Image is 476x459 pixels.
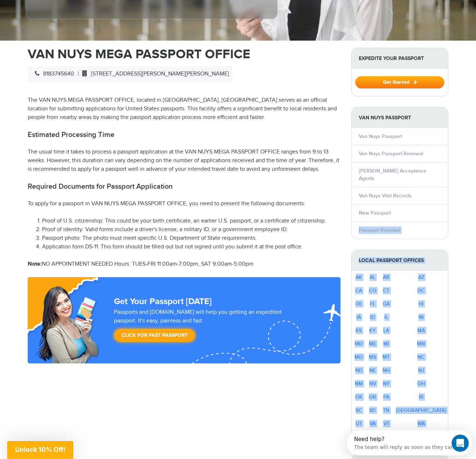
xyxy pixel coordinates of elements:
[419,394,424,400] a: RI
[356,421,362,427] a: UT
[28,260,340,268] p: NO APPOINTMENT NEEDED Hours: TUES-FRI 11:00am-7:00pm, SAT 9:00am-5:00pm
[369,327,376,334] a: KY
[28,199,340,208] p: To apply for a passport in VAN NUYS MEGA PASSPORT OFFICE, you need to present the following docum...
[28,182,340,191] h2: Required Documents for Passport Application
[359,133,402,139] a: Van Nuys Passport
[370,301,375,307] a: FL
[369,381,376,387] a: NV
[359,227,400,233] a: Passport Renewal
[352,107,448,128] strong: Van Nuys Passport
[355,367,362,373] a: ND
[28,130,340,139] h2: Estimated Processing Time
[352,48,448,69] strong: Expedite Your Passport
[28,48,340,61] h1: VAN NUYS MEGA PASSPORT OFFICE
[31,70,74,77] span: 8183745640
[383,394,389,400] a: PA
[15,446,65,453] span: Unlock 10% Off!
[383,327,389,334] a: LA
[383,381,390,387] a: NY
[28,261,42,267] strong: Note:
[383,288,389,294] a: CT
[3,3,129,23] div: Open Intercom Messenger
[370,421,376,427] a: VA
[359,210,391,216] a: New Passport
[7,441,73,459] div: Unlock 10% Off!
[356,407,362,413] a: SC
[417,288,425,294] a: DC
[355,394,362,400] a: OK
[418,314,424,320] a: IN
[452,435,469,452] iframe: Intercom live chat
[396,407,446,413] a: [GEOGRAPHIC_DATA]
[359,193,412,199] a: Van Nuys Vital Records
[111,308,307,345] div: Passports and [DOMAIN_NAME] will help you getting an expedited passport. It's easy, painless and ...
[383,341,389,347] a: MI
[28,363,340,450] iframe: Customer reviews powered by Trustpilot
[417,341,425,347] a: MN
[42,217,340,225] li: Proof of U.S. citizenship: This could be your birth certificate, an earlier U.S. passport, or a c...
[369,341,376,347] a: ME
[42,234,340,243] li: Passport photo: The photo must meet specific U.S. Department of State requirements.
[356,314,361,320] a: IA
[369,288,376,294] a: CO
[352,250,448,271] strong: Local Passport Offices
[356,327,362,334] a: KS
[359,168,426,182] a: [PERSON_NAME] Acceptance Agents
[114,296,212,307] strong: Get Your Passport [DATE]
[369,407,376,413] a: SD
[355,341,363,347] a: MD
[370,274,375,280] a: AL
[369,367,376,373] a: NE
[356,301,362,307] a: DE
[383,367,390,373] a: NH
[354,354,363,360] a: MO
[384,314,388,320] a: IL
[359,151,423,157] a: Van Nuys Passport Renewal
[28,148,340,174] p: The usual time it takes to process a passport application at the VAN NUYS MEGA PASSPORT OFFICE ra...
[355,381,363,387] a: NM
[369,354,376,360] a: MS
[418,301,424,307] a: HI
[42,243,340,251] li: Application form DS-11: This form should be filled out but not signed until you submit it at the ...
[417,354,425,360] a: NC
[355,79,444,85] a: Get Started
[383,421,389,427] a: VT
[28,66,233,82] div: |
[370,314,375,320] a: ID
[355,288,362,294] a: CA
[417,327,425,334] a: MA
[355,76,444,88] button: Get Started
[383,301,390,307] a: GA
[369,394,376,400] a: OR
[28,96,340,122] p: The VAN NUYS MEGA PASSPORT OFFICE, located in [GEOGRAPHIC_DATA], [GEOGRAPHIC_DATA] serves as an o...
[383,354,390,360] a: MT
[383,407,389,413] a: TN
[418,274,424,280] a: AZ
[8,6,107,12] div: Need help?
[79,70,229,77] span: [STREET_ADDRESS][PERSON_NAME][PERSON_NAME]
[114,329,195,342] a: Click for Fast Passport
[418,367,424,373] a: NJ
[347,430,472,455] iframe: Intercom live chat discovery launcher
[8,12,107,19] div: The team will reply as soon as they can
[417,421,425,427] a: WA
[383,274,389,280] a: AR
[356,274,362,280] a: AK
[42,225,340,234] li: Proof of identity: Valid forms include a driver's license, a military ID, or a government employe...
[417,381,425,387] a: OH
